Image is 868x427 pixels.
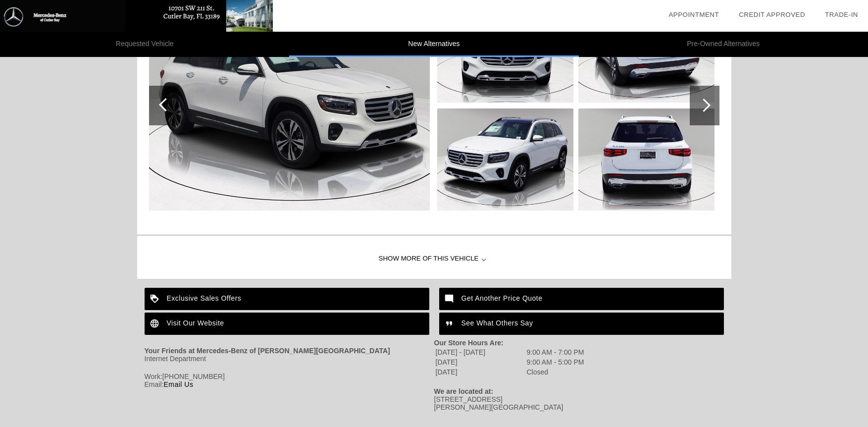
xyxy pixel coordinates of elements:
div: [STREET_ADDRESS] [PERSON_NAME][GEOGRAPHIC_DATA] [434,395,724,411]
img: 2ee44eed4f41e6c41218837a04afe686.jpg [578,108,715,211]
div: Internet Department [145,355,434,363]
li: Pre-Owned Alternatives [579,32,868,57]
td: [DATE] [435,358,525,367]
a: Appointment [668,11,719,18]
strong: We are located at: [434,387,494,395]
img: ic_format_quote_white_24dp_2x.png [439,313,461,335]
a: Credit Approved [739,11,805,18]
img: ic_loyalty_white_24dp_2x.png [145,288,167,310]
strong: Your Friends at Mercedes-Benz of [PERSON_NAME][GEOGRAPHIC_DATA] [145,347,390,355]
img: ic_language_white_24dp_2x.png [145,313,167,335]
a: Get Another Price Quote [439,288,724,310]
strong: Our Store Hours Are: [434,339,504,347]
img: edf14e5d642107b437f2b4ee1a89ab9d.jpg [149,0,430,211]
td: [DATE] [435,368,525,376]
a: Trade-In [825,11,858,18]
span: [PHONE_NUMBER] [162,373,225,380]
li: New Alternatives [289,32,578,57]
td: [DATE] - [DATE] [435,348,525,357]
td: Closed [526,368,585,376]
a: Visit Our Website [145,313,429,335]
img: 8b22f5ffcf7e7c59d04bab36c6702399.jpg [437,108,573,211]
img: ic_mode_comment_white_24dp_2x.png [439,288,461,310]
a: Email Us [163,380,193,388]
div: Email: [145,380,434,388]
td: 9:00 AM - 7:00 PM [526,348,585,357]
div: Show More of this Vehicle [137,239,731,279]
a: See What Others Say [439,313,724,335]
div: Work: [145,373,434,380]
a: Exclusive Sales Offers [145,288,429,310]
td: 9:00 AM - 5:00 PM [526,358,585,367]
